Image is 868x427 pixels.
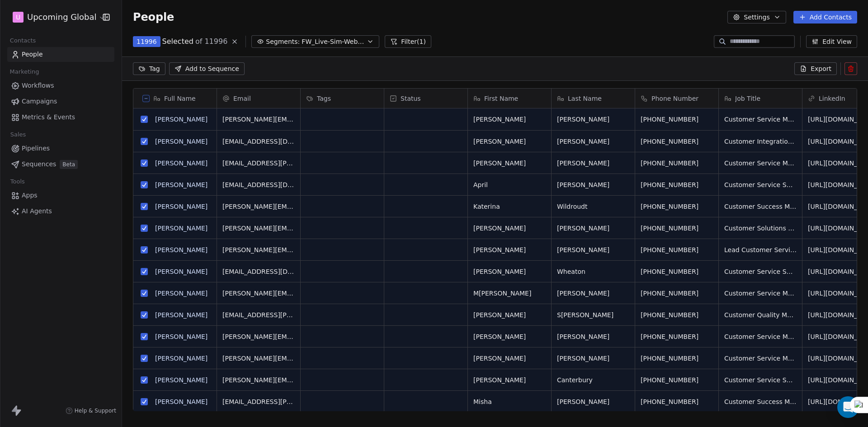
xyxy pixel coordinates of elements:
[724,115,797,124] span: Customer Service Manager
[222,159,295,168] span: [EMAIL_ADDRESS][PERSON_NAME][PERSON_NAME][DOMAIN_NAME][PERSON_NAME]
[149,64,160,73] span: Tag
[7,204,114,219] a: AI Agents
[155,333,208,340] a: [PERSON_NAME]
[317,94,331,103] span: Tags
[155,246,208,253] a: [PERSON_NAME]
[724,159,797,168] span: Customer Service Manager
[222,115,295,124] span: [PERSON_NAME][EMAIL_ADDRESS][PERSON_NAME][DOMAIN_NAME]
[155,290,208,297] a: [PERSON_NAME]
[724,375,797,385] span: Customer Service Supervisor
[401,94,421,103] span: Status
[6,34,40,47] span: Contacts
[484,94,518,103] span: First Name
[162,36,193,47] span: Selected
[11,9,96,25] button: UUpcoming Global
[222,332,295,341] span: [PERSON_NAME][EMAIL_ADDRESS][PERSON_NAME][PERSON_NAME][DOMAIN_NAME]
[557,375,629,385] span: Canterbury
[724,202,797,211] span: Customer Success Manager
[641,289,713,298] span: [PHONE_NUMBER]
[217,89,300,108] div: Email
[133,89,217,108] div: Full Name
[557,397,629,406] span: [PERSON_NAME]
[7,188,114,203] a: Apps
[66,407,116,414] a: Help & Support
[557,224,629,233] span: [PERSON_NAME]
[557,354,629,363] span: [PERSON_NAME]
[133,10,174,24] span: People
[837,396,859,418] div: Open Intercom Messenger
[222,310,295,319] span: [EMAIL_ADDRESS][PERSON_NAME][DOMAIN_NAME]
[724,332,797,341] span: Customer Service Manager
[724,310,797,319] span: Customer Quality Manager
[385,35,431,48] button: Filter(1)
[557,245,629,254] span: [PERSON_NAME]
[22,160,56,169] span: Sequences
[222,224,295,233] span: [PERSON_NAME][EMAIL_ADDRESS][PERSON_NAME][PERSON_NAME][DOMAIN_NAME]
[473,354,546,363] span: [PERSON_NAME]
[473,159,546,168] span: [PERSON_NAME]
[155,181,208,188] a: [PERSON_NAME]
[27,11,96,23] span: Upcoming Global
[819,94,845,103] span: LinkedIn
[384,89,467,108] div: Status
[719,89,802,108] div: Job Title
[7,94,114,109] a: Campaigns
[724,289,797,298] span: Customer Service Manager
[164,94,196,103] span: Full Name
[641,397,713,406] span: [PHONE_NUMBER]
[806,35,857,48] button: Edit View
[137,37,157,46] span: 11996
[155,160,208,167] a: [PERSON_NAME]
[811,64,831,73] span: Export
[301,89,384,108] div: Tags
[473,267,546,276] span: [PERSON_NAME]
[133,36,160,47] button: 11996
[233,94,251,103] span: Email
[7,47,114,62] a: People
[735,94,760,103] span: Job Title
[22,144,50,153] span: Pipelines
[155,138,208,145] a: [PERSON_NAME]
[641,224,713,233] span: [PHONE_NUMBER]
[793,11,857,23] button: Add Contacts
[724,224,797,233] span: Customer Solutions Manager
[7,78,114,93] a: Workflows
[222,267,295,276] span: [EMAIL_ADDRESS][DOMAIN_NAME]
[724,267,797,276] span: Customer Service Supervisor
[641,245,713,254] span: [PHONE_NUMBER]
[155,116,208,123] a: [PERSON_NAME]
[185,64,239,73] span: Add to Sequence
[222,137,295,146] span: [EMAIL_ADDRESS][DOMAIN_NAME]
[473,375,546,385] span: [PERSON_NAME]
[473,397,546,406] span: Misha
[473,289,546,298] span: M[PERSON_NAME]
[641,310,713,319] span: [PHONE_NUMBER]
[651,94,698,103] span: Phone Number
[641,202,713,211] span: [PHONE_NUMBER]
[222,397,295,406] span: [EMAIL_ADDRESS][PERSON_NAME][DOMAIN_NAME]
[155,355,208,362] a: [PERSON_NAME]
[641,180,713,189] span: [PHONE_NUMBER]
[557,115,629,124] span: [PERSON_NAME]
[473,137,546,146] span: [PERSON_NAME]
[635,89,718,108] div: Phone Number
[155,311,208,319] a: [PERSON_NAME]
[169,62,245,75] button: Add to Sequence
[473,180,546,189] span: April
[641,332,713,341] span: [PHONE_NUMBER]
[568,94,602,103] span: Last Name
[60,160,78,169] span: Beta
[641,115,713,124] span: [PHONE_NUMBER]
[641,375,713,385] span: [PHONE_NUMBER]
[7,110,114,125] a: Metrics & Events
[557,267,629,276] span: Wheaton
[557,137,629,146] span: [PERSON_NAME]
[794,62,837,75] button: Export
[724,180,797,189] span: Customer Service Supervisor
[195,36,227,47] span: of 11996
[6,128,30,141] span: Sales
[22,97,57,106] span: Campaigns
[641,159,713,168] span: [PHONE_NUMBER]
[641,267,713,276] span: [PHONE_NUMBER]
[473,202,546,211] span: Katerina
